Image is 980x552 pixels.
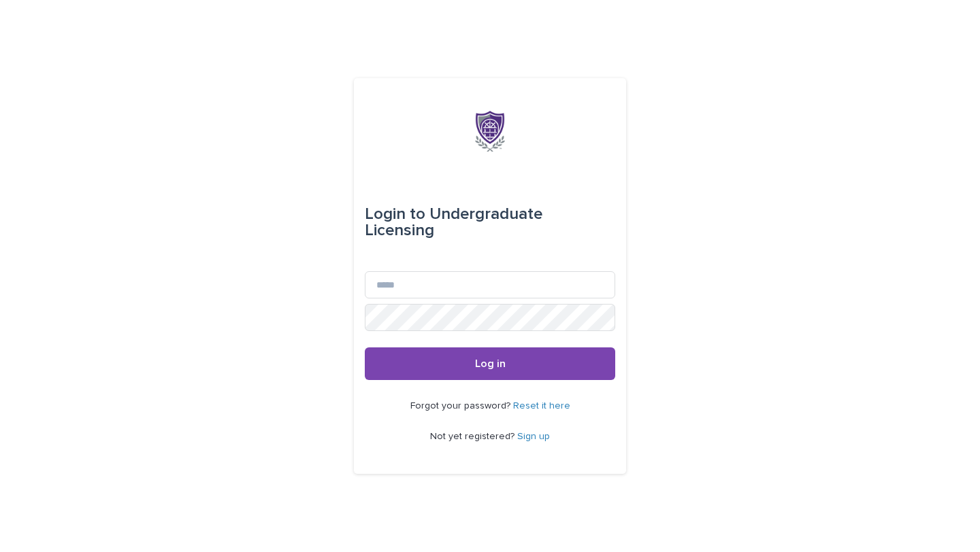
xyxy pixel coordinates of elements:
[430,432,517,441] span: Not yet registered?
[475,358,506,369] span: Log in
[410,401,513,411] span: Forgot your password?
[365,347,615,380] button: Log in
[517,432,550,441] a: Sign up
[475,111,505,152] img: x6gApCqSSRW4kcS938hP
[513,401,570,411] a: Reset it here
[365,206,425,222] span: Login to
[365,195,615,249] div: Undergraduate Licensing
